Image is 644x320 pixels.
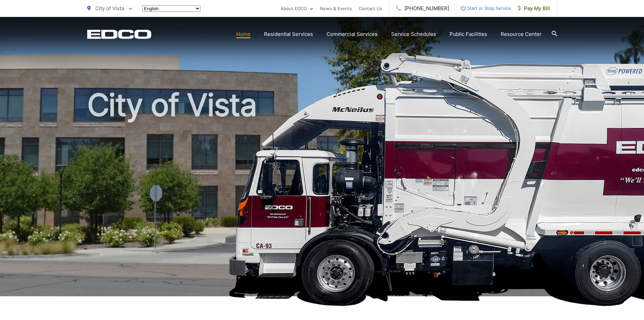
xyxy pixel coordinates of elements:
[518,4,550,13] span: Pay My Bill
[236,30,251,38] a: Home
[264,30,313,38] a: Residential Services
[450,30,487,38] a: Public Facilities
[142,5,200,12] select: Select a language
[359,4,382,13] a: Contact Us
[87,88,557,302] h1: City of Vista
[87,29,151,39] a: EDCD logo. Return to the homepage.
[391,30,436,38] a: Service Schedules
[501,30,542,38] a: Resource Center
[95,5,124,12] span: City of Vista
[281,4,313,13] a: About EDCO
[320,4,352,13] a: News & Events
[327,30,378,38] a: Commercial Services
